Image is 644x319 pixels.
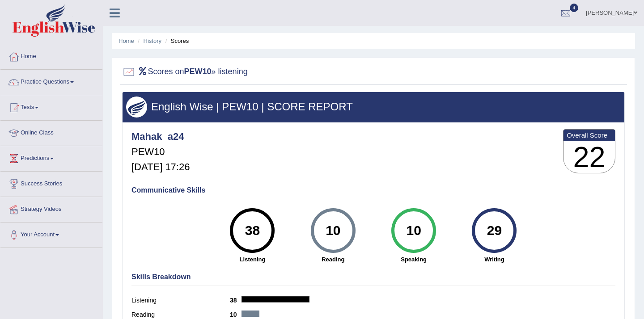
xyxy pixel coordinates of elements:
[131,162,190,172] h5: [DATE] 17:26
[163,37,189,45] li: Scores
[131,147,190,157] h5: PEW10
[0,172,102,194] a: Success Stories
[397,212,430,249] div: 10
[126,97,147,118] img: wings.png
[0,146,102,168] a: Predictions
[567,131,612,139] b: Overall Score
[216,255,288,264] strong: Listening
[236,212,269,249] div: 38
[131,131,190,142] h4: Mahak_a24
[458,255,530,264] strong: Writing
[0,222,102,245] a: Your Account
[0,121,102,143] a: Online Class
[184,67,212,76] b: PEW10
[297,255,369,264] strong: Reading
[570,4,579,12] span: 4
[0,70,102,92] a: Practice Questions
[119,38,134,44] a: Home
[230,311,241,318] b: 10
[378,255,449,264] strong: Speaking
[478,212,511,249] div: 29
[0,95,102,118] a: Tests
[563,141,615,173] h3: 22
[131,296,230,305] label: Listening
[0,197,102,219] a: Strategy Videos
[230,297,241,304] b: 38
[131,186,615,194] h4: Communicative Skills
[144,38,161,44] a: History
[126,101,621,113] h3: English Wise | PEW10 | SCORE REPORT
[317,212,349,249] div: 10
[0,44,102,67] a: Home
[131,273,615,281] h4: Skills Breakdown
[122,65,248,79] h2: Scores on » listening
